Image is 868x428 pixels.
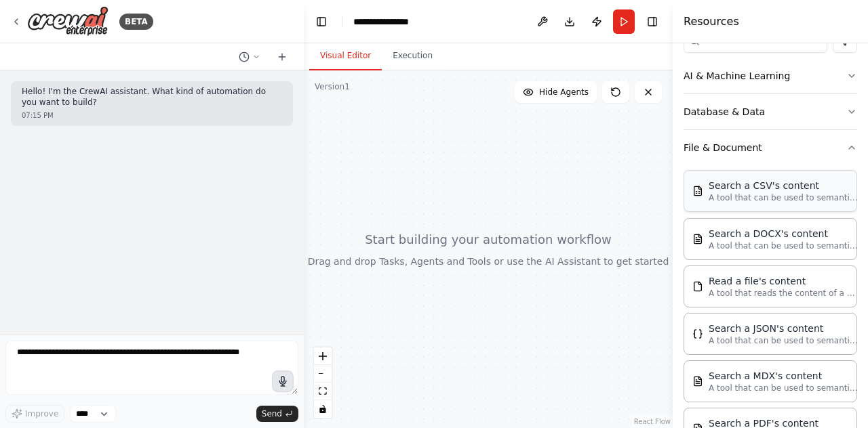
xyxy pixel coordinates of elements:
span: Hide Agents [539,87,589,98]
button: Visual Editor [309,42,382,70]
button: Switch to previous chat [233,49,266,65]
img: MDXSearchTool [692,376,703,387]
p: A tool that can be used to semantic search a query from a MDX's content. [709,383,858,393]
button: Hide left sidebar [312,12,331,31]
p: A tool that can be used to semantic search a query from a DOCX's content. [709,240,858,251]
p: A tool that reads the content of a file. To use this tool, provide a 'file_path' parameter with t... [709,288,858,299]
span: Improve [25,408,58,419]
button: Hide right sidebar [643,12,662,31]
img: DOCXSearchTool [692,234,703,244]
button: Improve [5,405,64,423]
a: React Flow attribution [634,418,671,425]
div: Search a CSV's content [709,179,858,192]
button: Start a new chat [271,49,293,65]
div: Search a MDX's content [709,369,858,383]
div: React Flow controls [314,347,332,418]
span: Send [262,408,282,419]
button: Execution [382,42,443,70]
button: Database & Data [684,94,857,129]
button: File & Document [684,130,857,165]
button: zoom out [314,365,332,383]
button: zoom in [314,347,332,365]
button: Hide Agents [515,81,597,103]
p: A tool that can be used to semantic search a query from a JSON's content. [709,335,858,346]
div: 07:15 PM [22,110,282,121]
img: CSVSearchTool [692,186,703,196]
button: Click to speak your automation idea [272,370,294,392]
button: fit view [314,383,332,400]
button: Send [256,406,298,422]
img: FileReadTool [692,281,703,292]
img: Logo [27,6,108,37]
p: Hello! I'm the CrewAI assistant. What kind of automation do you want to build? [22,87,282,108]
img: JSONSearchTool [692,328,703,339]
button: toggle interactivity [314,400,332,418]
p: A tool that can be used to semantic search a query from a CSV's content. [709,192,858,203]
div: Read a file's content [709,274,858,288]
button: AI & Machine Learning [684,58,857,93]
nav: breadcrumb [353,15,421,28]
div: BETA [119,14,153,30]
h4: Resources [684,14,739,30]
div: Search a JSON's content [709,322,858,335]
div: Version 1 [315,81,350,92]
div: Search a DOCX's content [709,227,858,240]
